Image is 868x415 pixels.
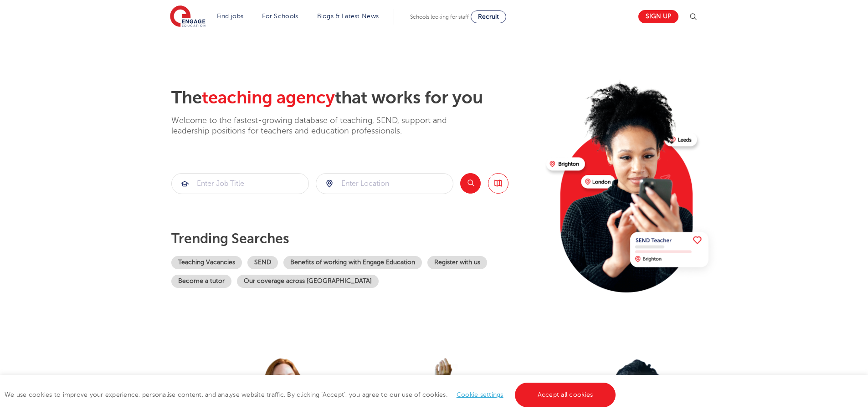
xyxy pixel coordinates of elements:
[316,173,453,194] div: Submit
[317,13,379,20] a: Blogs & Latest News
[427,256,487,269] a: Register with us
[410,14,469,20] span: Schools looking for staff
[237,275,379,288] a: Our coverage across [GEOGRAPHIC_DATA]
[171,115,472,137] p: Welcome to the fastest-growing database of teaching, SEND, support and leadership positions for t...
[171,256,242,269] a: Teaching Vacancies
[5,391,618,398] span: We use cookies to improve your experience, personalise content, and analyse website traffic. By c...
[638,10,678,23] a: Sign up
[457,391,503,398] a: Cookie settings
[471,10,506,23] a: Recruit
[172,174,308,194] input: Submit
[202,88,335,108] span: teaching agency
[171,275,231,288] a: Become a tutor
[217,13,244,20] a: Find jobs
[170,5,205,28] img: Engage Education
[171,87,539,108] h2: The that works for you
[171,231,539,247] p: Trending searches
[247,256,278,269] a: SEND
[316,174,453,194] input: Submit
[262,13,298,20] a: For Schools
[460,173,481,194] button: Search
[478,13,499,20] span: Recruit
[515,383,616,407] a: Accept all cookies
[171,173,309,194] div: Submit
[283,256,422,269] a: Benefits of working with Engage Education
